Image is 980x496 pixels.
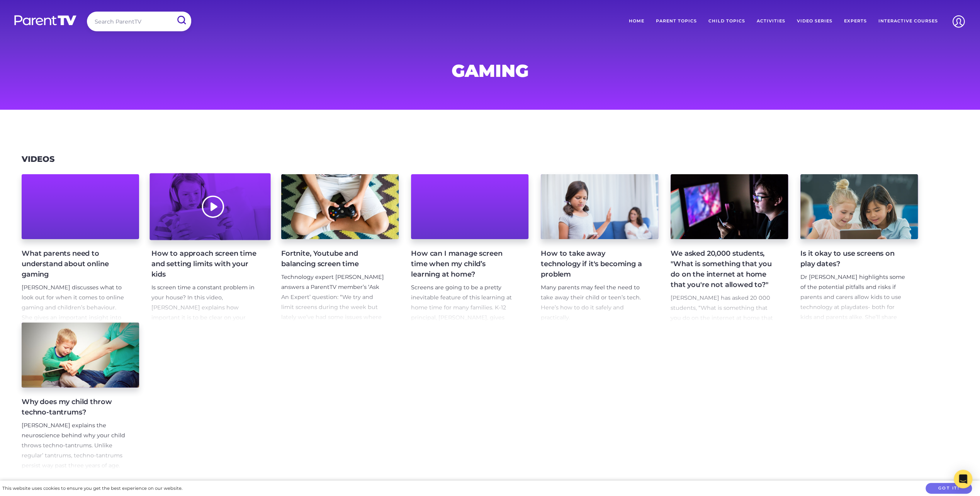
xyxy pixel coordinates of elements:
[949,12,968,31] img: Account
[281,248,386,269] h4: Fortnite, Youtube and balancing screen time
[671,248,776,290] h4: We asked 20,000 students, "What is something that you do on the internet at home that you're not ...
[14,15,77,26] img: parenttv-logo-white.4c85aaf.svg
[281,174,399,323] a: Fortnite, Youtube and balancing screen time Technology expert [PERSON_NAME] answers a ParentTV me...
[411,284,513,341] span: Screens are going to be a pretty inevitable feature of this learning at home time for many famili...
[411,248,516,280] h4: How can I manage screen time when my child’s learning at home?
[171,12,191,29] input: Submit
[650,12,703,31] a: Parent Topics
[800,272,905,413] p: Dr [PERSON_NAME] highlights some of the potential pitfalls and risks if parents and carers allow ...
[281,272,386,392] p: Technology expert [PERSON_NAME] answers a ParentTV member’s ‘Ask An Expert’ question: “We try and...
[2,484,182,493] div: This website uses cookies to ensure you get the best experience on our website.
[151,248,256,280] h4: How to approach screen time and setting limits with your kids
[671,293,776,433] p: [PERSON_NAME] has asked 20 000 students, “What is something that you do on the internet at home t...
[703,12,751,31] a: Child Topics
[791,12,838,31] a: Video Series
[22,248,127,280] h4: What parents need to understand about online gaming
[623,12,650,31] a: Home
[800,174,918,323] a: Is it okay to use screens on play dates? Dr [PERSON_NAME] highlights some of the potential pitfal...
[151,174,269,323] a: How to approach screen time and setting limits with your kids Is screen time a constant problem i...
[838,12,873,31] a: Experts
[671,174,788,323] a: We asked 20,000 students, "What is something that you do on the internet at home that you're not ...
[541,174,658,323] a: How to take away technology if it's becoming a problem Many parents may feel the need to take awa...
[22,283,127,343] p: [PERSON_NAME] discusses what to look out for when it comes to online gaming and children’s behavi...
[800,248,905,269] h4: Is it okay to use screens on play dates?
[22,155,54,164] h3: Videos
[926,483,972,494] button: Got it!
[411,174,528,323] a: How can I manage screen time when my child’s learning at home? Screens are going to be a pretty i...
[22,174,139,323] a: What parents need to understand about online gaming [PERSON_NAME] discusses what to look out for ...
[87,12,191,31] input: Search ParentTV
[751,12,791,31] a: Activities
[541,284,641,321] span: Many parents may feel the need to take away their child or teen’s tech. Here’s how to do it safel...
[541,248,646,280] h4: How to take away technology if it's becoming a problem
[22,397,127,418] h4: Why does my child throw techno-tantrums?
[954,470,972,488] div: Open Intercom Messenger
[304,63,676,78] h1: gaming
[873,12,944,31] a: Interactive Courses
[22,323,139,471] a: Why does my child throw techno-tantrums? [PERSON_NAME] explains the neuroscience behind why your ...
[151,284,255,341] span: Is screen time a constant problem in your house? In this video, [PERSON_NAME] explains how import...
